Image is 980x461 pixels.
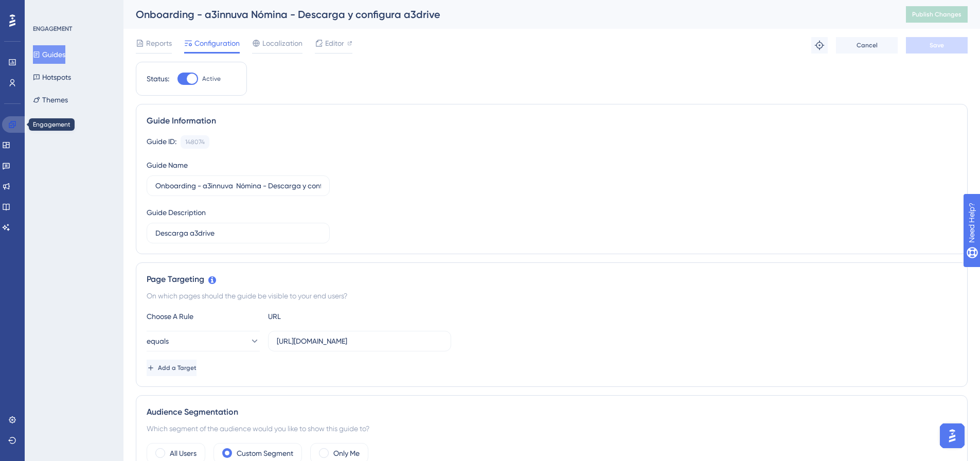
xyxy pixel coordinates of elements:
[147,406,957,418] div: Audience Segmentation
[33,45,65,64] button: Guides
[277,335,442,347] input: yourwebsite.com/path
[33,25,72,33] div: ENGAGEMENT
[33,91,68,109] button: Themes
[24,3,64,15] span: Need Help?
[147,335,169,347] span: equals
[937,420,968,451] iframe: UserGuiding AI Assistant Launcher
[155,180,321,191] input: Type your Guide’s Name here
[147,273,957,286] div: Page Targeting
[136,7,880,22] div: Onboarding - a3innuva Nómina - Descarga y configura a3drive
[147,310,260,323] div: Choose A Rule
[147,159,188,171] div: Guide Name
[194,37,240,49] span: Configuration
[333,447,360,459] label: Only Me
[146,37,172,49] span: Reports
[912,10,961,19] span: Publish Changes
[147,422,957,435] div: Which segment of the audience would you like to show this guide to?
[836,37,898,54] button: Cancel
[155,227,321,239] input: Type your Guide’s Description here
[158,364,197,372] span: Add a Target
[262,37,302,49] span: Localization
[202,75,221,83] span: Active
[147,290,957,302] div: On which pages should the guide be visible to your end users?
[147,115,957,127] div: Guide Information
[147,135,176,149] div: Guide ID:
[325,37,344,49] span: Editor
[185,138,205,146] div: 148074
[930,41,944,49] span: Save
[906,6,968,23] button: Publish Changes
[147,331,260,351] button: equals
[170,447,197,459] label: All Users
[857,41,878,49] span: Cancel
[147,360,197,376] button: Add a Target
[237,447,293,459] label: Custom Segment
[33,68,71,86] button: Hotspots
[906,37,968,54] button: Save
[147,73,169,85] div: Status:
[147,206,206,219] div: Guide Description
[268,310,381,323] div: URL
